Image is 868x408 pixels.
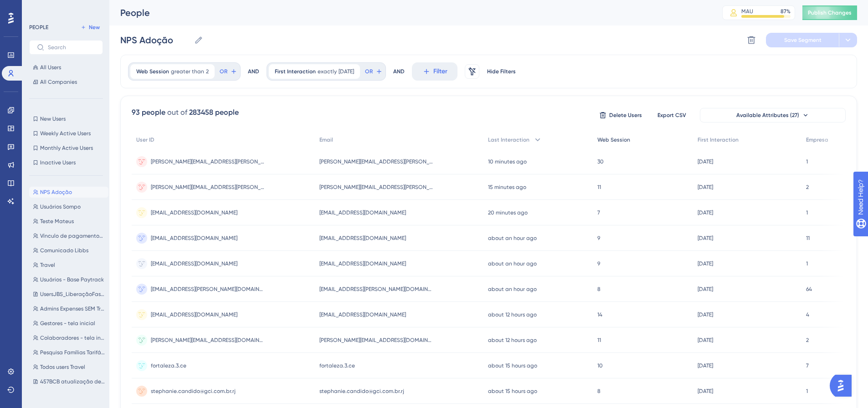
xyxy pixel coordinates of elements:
span: 7 [806,362,809,369]
button: Teste Mateus [29,216,108,227]
span: 2 [806,337,809,344]
time: [DATE] [698,388,713,394]
button: Delete Users [598,108,643,122]
span: [EMAIL_ADDRESS][DOMAIN_NAME] [151,209,237,216]
button: OR [218,64,238,79]
button: Pesquisa Famílias Tarifárias [29,347,108,358]
span: Monthly Active Users [40,144,93,152]
button: UsersJBS_LiberaçãoFase1 [29,289,108,300]
div: 283458 people [189,107,239,118]
div: AND [393,62,405,81]
span: [EMAIL_ADDRESS][PERSON_NAME][DOMAIN_NAME] [319,286,433,293]
time: [DATE] [698,311,713,318]
span: Usuários - Base Paytrack [40,276,104,283]
div: PEOPLE [29,24,48,31]
button: Export CSV [649,108,694,122]
span: 1 [806,209,808,216]
span: All Companies [40,78,77,86]
time: [DATE] [698,260,713,267]
span: Available Attributes (27) [736,112,799,119]
time: [DATE] [698,209,713,216]
span: Filter [433,66,447,77]
span: Usuários Sompo [40,203,81,210]
time: about an hour ago [488,235,537,241]
div: 87 % [781,8,791,15]
span: Export CSV [657,112,686,119]
div: MAU [741,8,753,15]
div: 93 people [132,107,165,118]
button: Publish Changes [802,5,857,20]
time: 20 minutes ago [488,209,528,216]
time: about 15 hours ago [488,388,537,394]
button: Monthly Active Users [29,143,103,153]
span: UsersJBS_LiberaçãoFase1 [40,291,105,298]
span: 11 [806,235,810,242]
button: Vínculo de pagamentos aos fornecedores (4 contas -admin) [29,230,108,241]
span: [PERSON_NAME][EMAIL_ADDRESS][DOMAIN_NAME] [319,337,433,344]
time: [DATE] [698,362,713,369]
span: [PERSON_NAME][EMAIL_ADDRESS][DOMAIN_NAME] [151,337,265,344]
button: Filter [412,62,457,81]
span: Colaboradores - tela inicial [40,334,105,342]
span: 1 [806,388,808,395]
button: Save Segment [766,33,839,47]
span: Gestores - tela inicial [40,320,95,327]
button: Travel [29,260,108,270]
span: New [89,24,100,31]
span: [EMAIL_ADDRESS][DOMAIN_NAME] [319,311,406,318]
span: [EMAIL_ADDRESS][DOMAIN_NAME] [319,260,406,267]
span: [PERSON_NAME][EMAIL_ADDRESS][PERSON_NAME][DOMAIN_NAME] [151,184,265,191]
span: Publish Changes [808,9,852,16]
span: All Users [40,64,61,71]
span: 8 [597,286,601,293]
span: 64 [806,286,812,293]
span: [EMAIL_ADDRESS][DOMAIN_NAME] [151,260,237,267]
span: [EMAIL_ADDRESS][DOMAIN_NAME] [319,235,406,242]
span: 2 [206,68,209,75]
button: OR [364,64,384,79]
button: Gestores - tela inicial [29,318,108,329]
span: Web Session [597,136,630,143]
span: 14 [597,311,602,318]
span: Last Interaction [488,136,529,143]
button: NPS Adoção [29,187,108,198]
span: 9 [597,235,600,242]
button: Available Attributes (27) [700,108,846,122]
time: [DATE] [698,337,713,343]
iframe: UserGuiding AI Assistant Launcher [830,372,857,399]
time: [DATE] [698,286,713,292]
span: 8 [597,388,601,395]
button: All Companies [29,76,103,87]
button: Usuários Sompo [29,201,108,212]
time: [DATE] [698,235,713,241]
span: Email [319,136,333,143]
span: 7 [597,209,600,216]
span: First Interaction [698,136,739,143]
span: [DATE] [339,68,354,75]
button: Todos users Travel [29,362,108,372]
input: Segment Name [120,34,190,46]
span: OR [220,68,227,75]
span: Need Help? [21,2,57,13]
span: Pesquisa Famílias Tarifárias [40,349,105,356]
time: about 15 hours ago [488,362,537,369]
span: Admins Expenses SEM Travel [40,305,105,312]
time: [DATE] [698,184,713,190]
span: Todos users Travel [40,363,85,371]
div: AND [248,62,259,81]
span: 10 [597,362,603,369]
span: User ID [136,136,154,143]
span: NPS Adoção [40,189,72,196]
span: Travel [40,261,55,269]
button: New [77,22,103,33]
time: [DATE] [698,158,713,165]
div: People [120,6,699,19]
button: Inactive Users [29,157,103,168]
span: [EMAIL_ADDRESS][DOMAIN_NAME] [319,209,406,216]
span: Save Segment [784,36,822,44]
span: 457BCB atualização de dados onda 2 atualizada [40,378,105,385]
button: New Users [29,113,103,124]
span: greater than [171,68,204,75]
button: Weekly Active Users [29,128,103,139]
